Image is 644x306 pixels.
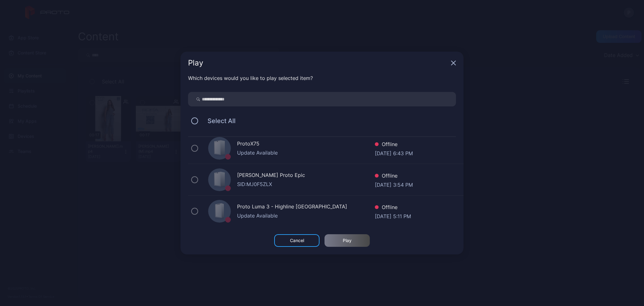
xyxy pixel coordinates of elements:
div: SID: MJ0F5ZLX [237,180,375,188]
div: Offline [375,172,413,181]
div: [DATE] 3:54 PM [375,181,413,187]
div: Cancel [290,238,304,243]
button: Play [325,234,370,247]
div: Update Available [237,212,375,219]
div: [PERSON_NAME] Proto Epic [237,171,375,180]
div: Offline [375,203,411,212]
div: Which devices would you like to play selected item? [188,74,456,82]
div: ProtoX75 [237,140,375,149]
div: Proto Luma 3 - Highline [GEOGRAPHIC_DATA] [237,203,375,212]
div: Offline [375,140,413,150]
span: Select All [201,117,236,125]
div: Play [188,59,448,67]
div: Play [343,238,352,243]
div: [DATE] 6:43 PM [375,150,413,156]
div: Update Available [237,149,375,156]
div: [DATE] 5:11 PM [375,212,411,219]
button: Cancel [274,234,319,247]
